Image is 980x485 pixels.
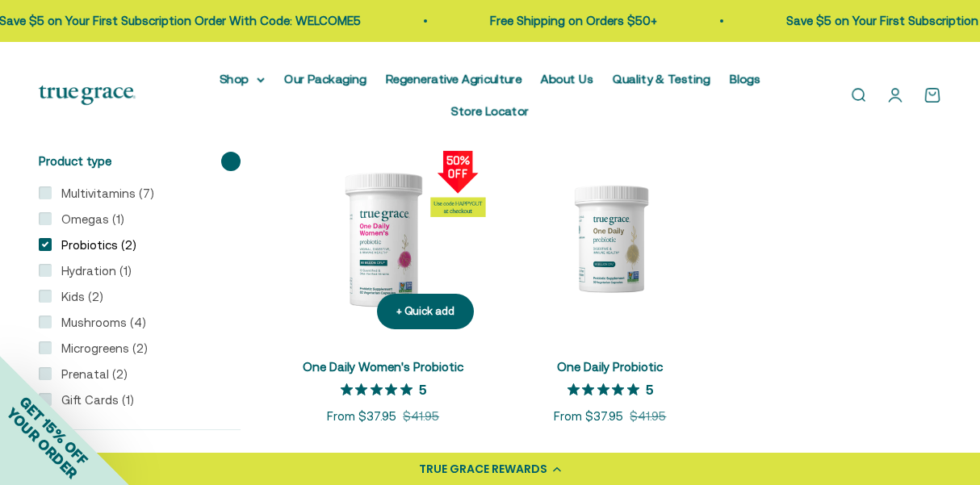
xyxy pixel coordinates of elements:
img: One Daily Women's Probiotic [279,135,487,342]
a: Regenerative Agriculture [386,72,521,86]
a: Blogs [730,72,760,86]
summary: Shop [220,69,265,89]
compare-at-price: $41.95 [403,407,439,426]
label: Microgreens (2) [52,339,148,358]
img: Daily Probiotic forDigestive and Immune Support:* - 90 Billion CFU at time of manufacturing (30 B... [506,135,714,342]
span: GET 15% OFF [16,393,91,468]
div: + Quick add [396,303,454,320]
button: + Quick add [377,294,474,330]
sale-price: From $37.95 [554,407,623,426]
label: Omegas (1) [52,210,124,229]
span: 5 out of 5 stars rating in total 12 reviews. [341,378,419,401]
p: 5 [646,381,653,397]
a: One Daily Women's Probiotic [303,360,463,374]
a: Free Shipping on Orders $50+ [485,14,652,27]
summary: Product type [39,136,241,187]
compare-at-price: $41.95 [630,407,666,426]
a: About Us [541,72,593,86]
p: 5 [419,381,426,397]
label: Kids (2) [52,287,103,307]
a: Our Packaging [284,72,366,86]
label: Hydration (1) [52,261,132,281]
label: Probiotics (2) [52,236,136,255]
label: Multivitamins (7) [52,184,154,203]
div: TRUE GRACE REWARDS [419,461,547,478]
a: One Daily Probiotic [557,360,663,374]
span: YOUR ORDER [3,404,81,482]
a: Store Locator [451,104,529,118]
span: 5 out of 5 stars rating in total 3 reviews. [567,378,646,401]
label: Mushrooms (4) [52,313,146,332]
sale-price: From $37.95 [327,407,396,426]
span: Product type [39,152,111,171]
a: Quality & Testing [613,72,710,86]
